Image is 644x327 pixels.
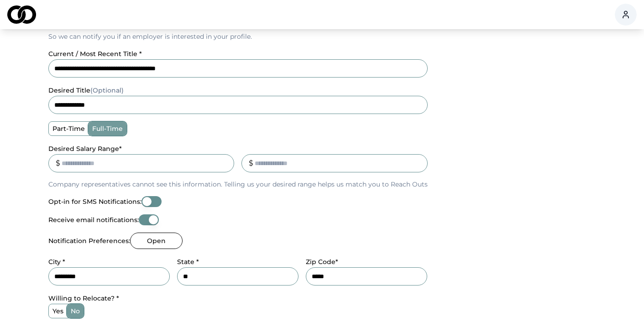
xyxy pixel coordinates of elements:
[49,122,89,135] label: part-time
[48,238,130,244] label: Notification Preferences:
[48,32,428,41] p: So we can notify you if an employer is interested in your profile.
[48,217,139,223] label: Receive email notifications:
[48,145,122,153] label: Desired Salary Range *
[48,180,428,189] p: Company representatives cannot see this information. Telling us your desired range helps us match...
[130,233,183,249] button: Open
[241,145,245,153] label: _
[48,258,65,266] label: City *
[48,198,141,205] label: Opt-in for SMS Notifications:
[56,158,60,169] div: $
[49,304,67,318] label: yes
[48,294,119,302] label: Willing to Relocate? *
[306,258,338,266] label: Zip Code*
[48,86,124,94] label: desired title
[7,5,36,24] img: logo
[90,86,124,94] span: (Optional)
[249,158,253,169] div: $
[48,50,142,58] label: current / most recent title *
[89,122,126,135] label: full-time
[67,304,84,318] label: no
[177,258,199,266] label: State *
